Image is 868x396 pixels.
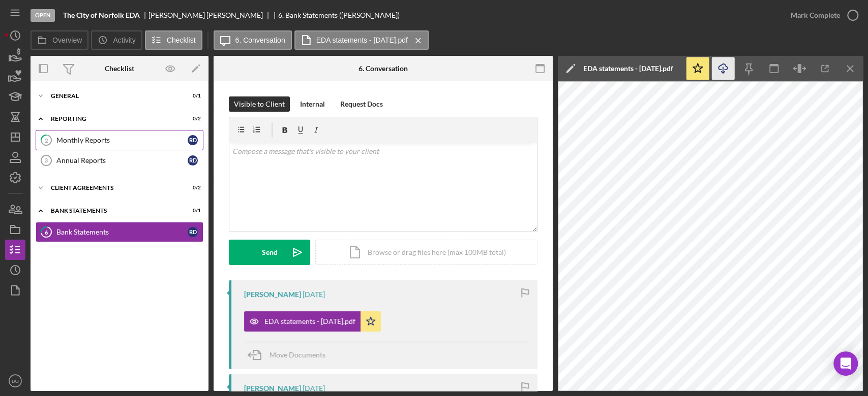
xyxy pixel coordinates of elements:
[45,137,48,143] tspan: 2
[5,371,25,391] button: BO
[167,36,196,44] label: Checklist
[145,30,202,50] button: Checklist
[358,64,408,73] div: 6. Conversation
[31,30,88,50] button: Overview
[56,136,188,144] div: Monthly Reports
[262,240,278,265] div: Send
[105,64,134,73] div: Checklist
[51,93,175,99] div: General
[264,317,355,325] div: EDA statements - [DATE].pdf
[56,228,188,236] div: Bank Statements
[234,96,285,112] div: Visible to Client
[63,11,140,19] b: The City of Norfolk EDA
[51,185,175,191] div: Client Agreements
[148,11,272,19] div: [PERSON_NAME] [PERSON_NAME]
[214,30,292,50] button: 6. Conversation
[188,227,198,237] div: R D
[340,96,383,112] div: Request Docs
[270,350,325,359] span: Move Documents
[244,290,301,299] div: [PERSON_NAME]
[235,36,285,44] label: 6. Conversation
[278,11,400,19] div: 6. Bank Statements ([PERSON_NAME])
[229,96,290,112] button: Visible to Client
[188,155,198,166] div: R D
[183,116,201,122] div: 0 / 2
[295,96,330,112] button: Internal
[113,36,135,44] label: Activity
[91,30,142,50] button: Activity
[183,185,201,191] div: 0 / 2
[229,240,310,265] button: Send
[244,384,301,392] div: [PERSON_NAME]
[52,36,82,44] label: Overview
[56,156,188,164] div: Annual Reports
[183,208,201,214] div: 0 / 1
[781,5,863,25] button: Mark Complete
[300,96,325,112] div: Internal
[36,222,203,242] a: 6Bank StatementsRD
[45,228,48,235] tspan: 6
[791,5,840,25] div: Mark Complete
[183,93,201,99] div: 0 / 1
[45,157,48,163] tspan: 3
[294,30,429,50] button: EDA statements - [DATE].pdf
[12,378,19,384] text: BO
[51,208,175,214] div: Bank Statements
[303,384,325,392] time: 2025-09-08 15:02
[36,130,203,150] a: 2Monthly ReportsRD
[316,36,408,44] label: EDA statements - [DATE].pdf
[51,116,175,122] div: Reporting
[36,150,203,171] a: 3Annual ReportsRD
[833,351,858,376] div: Open Intercom Messenger
[188,135,198,145] div: R D
[31,9,55,22] div: Open
[244,342,336,368] button: Move Documents
[244,311,381,332] button: EDA statements - [DATE].pdf
[303,290,325,299] time: 2025-10-03 15:16
[335,96,388,112] button: Request Docs
[583,64,673,73] div: EDA statements - [DATE].pdf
